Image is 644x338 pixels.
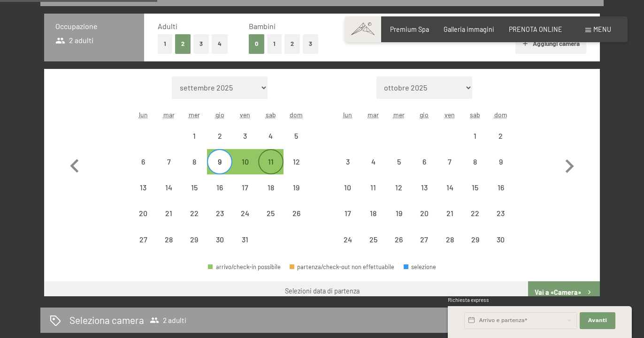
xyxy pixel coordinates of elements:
[470,111,480,119] abbr: sabato
[361,184,385,207] div: 11
[182,175,207,200] div: Wed Oct 15 2025
[462,175,488,200] div: partenza/check-out non effettuabile
[232,149,258,174] div: Fri Oct 10 2025
[444,25,494,33] a: Galleria immagini
[488,149,514,174] div: Sun Nov 09 2025
[284,175,309,200] div: partenza/check-out non effettuabile
[233,132,257,156] div: 3
[207,227,232,252] div: partenza/check-out non effettuabile
[335,201,360,226] div: partenza/check-out non effettuabile
[335,175,360,200] div: Mon Nov 10 2025
[360,201,386,226] div: Tue Nov 18 2025
[208,158,231,181] div: 9
[386,201,411,226] div: partenza/check-out non effettuabile
[412,227,437,252] div: partenza/check-out non effettuabile
[386,149,411,174] div: partenza/check-out non effettuabile
[284,123,309,148] div: partenza/check-out non effettuabile
[182,201,207,226] div: partenza/check-out non effettuabile
[303,34,318,53] button: 3
[360,201,386,226] div: partenza/check-out non effettuabile
[360,175,386,200] div: Tue Nov 11 2025
[258,201,284,226] div: partenza/check-out non effettuabile
[207,227,232,252] div: Thu Oct 30 2025
[489,132,513,156] div: 2
[183,184,206,207] div: 15
[387,184,410,207] div: 12
[131,158,155,181] div: 6
[284,210,308,233] div: 26
[335,149,360,174] div: Mon Nov 03 2025
[462,123,488,148] div: partenza/check-out non effettuabile
[266,111,276,119] abbr: sabato
[284,123,309,148] div: Sun Oct 05 2025
[556,76,583,253] button: Mese successivo
[61,76,88,253] button: Mese precedente
[130,201,156,226] div: partenza/check-out non effettuabile
[232,201,258,226] div: Fri Oct 24 2025
[463,158,487,181] div: 8
[249,34,264,53] button: 0
[233,158,257,181] div: 10
[130,149,156,174] div: Mon Oct 06 2025
[156,175,181,200] div: partenza/check-out non effettuabile
[232,201,258,226] div: partenza/check-out non effettuabile
[412,149,437,174] div: Thu Nov 06 2025
[183,132,206,156] div: 1
[437,149,462,174] div: partenza/check-out non effettuabile
[387,158,410,181] div: 5
[157,210,180,233] div: 21
[208,236,231,259] div: 30
[183,210,206,233] div: 22
[413,236,436,259] div: 27
[284,175,309,200] div: Sun Oct 19 2025
[412,175,437,200] div: Thu Nov 13 2025
[336,184,360,207] div: 10
[232,123,258,148] div: partenza/check-out non effettuabile
[488,227,514,252] div: Sun Nov 30 2025
[163,111,175,119] abbr: martedì
[462,227,488,252] div: partenza/check-out non effettuabile
[182,123,207,148] div: partenza/check-out non effettuabile
[386,201,411,226] div: Wed Nov 19 2025
[488,201,514,226] div: partenza/check-out non effettuabile
[182,149,207,174] div: partenza/check-out non effettuabile
[488,149,514,174] div: partenza/check-out non effettuabile
[183,236,206,259] div: 29
[290,111,303,119] abbr: domenica
[462,201,488,226] div: Sat Nov 22 2025
[393,111,405,119] abbr: mercoledì
[488,201,514,226] div: Sun Nov 23 2025
[131,210,155,233] div: 20
[284,34,300,53] button: 2
[208,264,281,270] div: arrivo/check-in possibile
[130,227,156,252] div: partenza/check-out non effettuabile
[284,201,309,226] div: partenza/check-out non effettuabile
[387,210,410,233] div: 19
[412,175,437,200] div: partenza/check-out non effettuabile
[215,111,224,119] abbr: giovedì
[437,175,462,200] div: partenza/check-out non effettuabile
[130,175,156,200] div: partenza/check-out non effettuabile
[360,227,386,252] div: partenza/check-out non effettuabile
[150,315,186,325] span: 2 adulti
[336,236,360,259] div: 24
[182,149,207,174] div: Wed Oct 08 2025
[438,236,461,259] div: 28
[437,227,462,252] div: Fri Nov 28 2025
[207,149,232,174] div: Thu Oct 09 2025
[413,184,436,207] div: 13
[207,201,232,226] div: partenza/check-out non effettuabile
[437,149,462,174] div: Fri Nov 07 2025
[156,227,181,252] div: Tue Oct 28 2025
[437,175,462,200] div: Fri Nov 14 2025
[208,210,231,233] div: 23
[390,25,429,33] a: Premium Spa
[413,158,436,181] div: 6
[360,149,386,174] div: Tue Nov 04 2025
[193,34,209,53] button: 3
[232,227,258,252] div: partenza/check-out non effettuabile
[182,227,207,252] div: partenza/check-out non effettuabile
[249,22,276,30] span: Bambini
[509,25,562,33] a: PRENOTA ONLINE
